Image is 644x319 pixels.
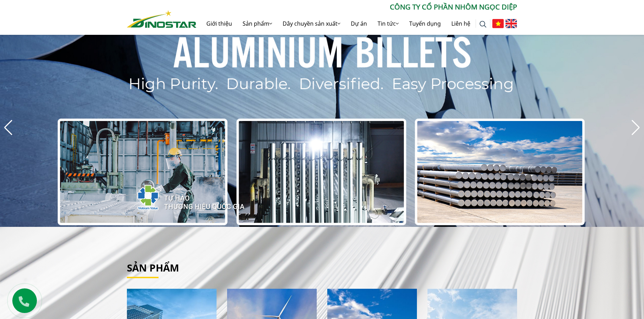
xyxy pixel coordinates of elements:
[372,12,404,35] a: Tin tức
[492,19,504,28] img: Tiếng Việt
[631,120,640,135] div: Next slide
[116,172,246,220] img: thqg
[505,19,517,28] img: English
[479,21,487,28] img: search
[346,12,372,35] a: Dự án
[197,2,517,12] p: CÔNG TY CỔ PHẦN NHÔM NGỌC DIỆP
[4,120,13,135] div: Previous slide
[446,12,476,35] a: Liên hệ
[127,261,179,274] a: Sản phẩm
[127,9,197,27] a: Nhôm Dinostar
[237,12,277,35] a: Sản phẩm
[127,10,197,28] img: Nhôm Dinostar
[201,12,237,35] a: Giới thiệu
[277,12,346,35] a: Dây chuyền sản xuất
[404,12,446,35] a: Tuyển dụng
